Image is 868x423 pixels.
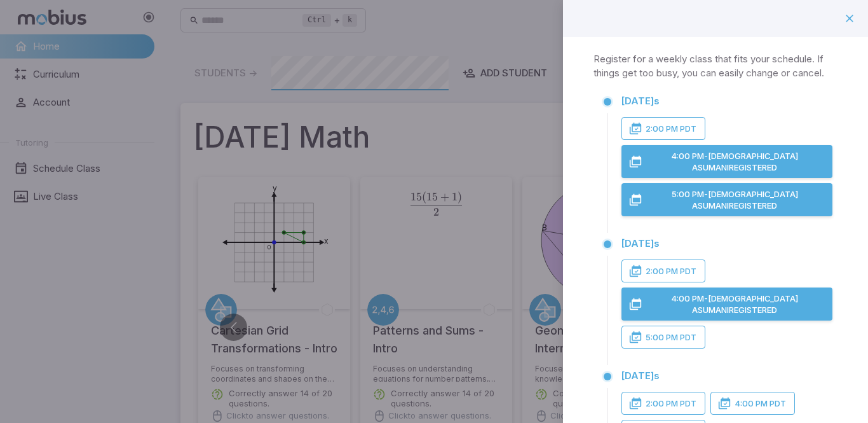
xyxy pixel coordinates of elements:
[621,288,832,321] button: 4:00 PM-[DEMOGRAPHIC_DATA] AsumaniRegistered
[621,260,705,282] button: 2:00 PM PDT
[621,326,705,349] button: 5:00 PM PDT
[710,392,795,415] button: 4:00 PM PDT
[621,369,660,383] p: [DATE] s
[621,117,705,140] button: 2:00 PM PDT
[621,237,660,251] p: [DATE] s
[621,145,832,178] button: 4:00 PM-[DEMOGRAPHIC_DATA] AsumaniRegistered
[593,52,837,80] p: Register for a weekly class that fits your schedule. If things get too busy, you can easily chang...
[621,183,832,216] button: 5:00 PM-[DEMOGRAPHIC_DATA] AsumaniRegistered
[621,94,660,108] p: [DATE] s
[621,392,705,415] button: 2:00 PM PDT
